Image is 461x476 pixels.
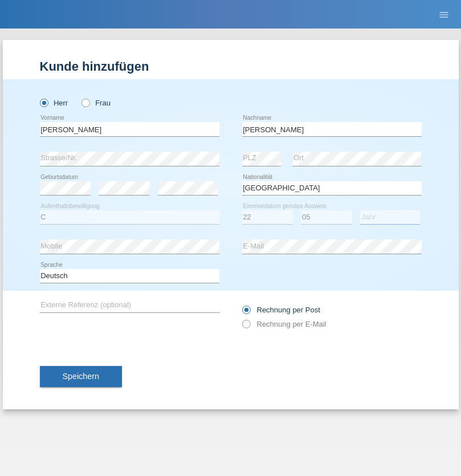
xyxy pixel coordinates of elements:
input: Rechnung per Post [242,306,250,320]
h1: Kunde hinzufügen [40,59,422,74]
i: menu [438,9,450,21]
label: Rechnung per Post [242,306,320,314]
a: menu [433,11,455,18]
input: Herr [40,99,47,106]
button: Speichern [40,366,122,388]
label: Herr [40,99,68,107]
label: Frau [81,99,111,107]
label: Rechnung per E-Mail [242,320,327,328]
input: Rechnung per E-Mail [242,320,250,334]
span: Speichern [63,372,99,381]
input: Frau [81,99,89,106]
